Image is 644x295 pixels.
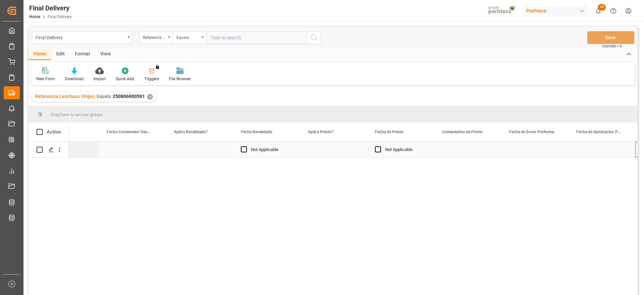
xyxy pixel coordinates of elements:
div: ✕ [147,94,153,100]
button: open menu [32,31,132,44]
img: pochtecaImg.jpg_1689854062.jpg [486,5,519,17]
button: open menu [173,31,206,44]
div: Download [65,76,84,82]
span: 19 [598,4,606,11]
div: Equals [176,33,199,41]
button: open menu [139,31,173,44]
div: Import [94,76,106,82]
button: show 19 new notifications [591,3,606,18]
span: Fecha Revalidado [241,130,272,134]
span: Ctrl/CMD + S [602,44,622,49]
div: File Browser [169,76,191,82]
div: View [95,49,116,60]
button: Pochteca [524,4,591,17]
span: Fecha Contenedor Descargado [107,130,152,134]
div: Quick Add [116,76,134,82]
div: Not Applicable [385,142,426,157]
span: Aplica Revalidado? [174,130,208,134]
span: Referencia Leschaco (Impo) [35,94,95,99]
div: Home [29,49,51,60]
button: Save [587,31,634,44]
div: Final Delivery [36,33,125,41]
span: 250806900591 [113,94,145,99]
a: Home [29,14,40,19]
div: Action [47,129,61,135]
div: Not Applicable [251,142,292,157]
div: Pochteca [524,6,588,16]
span: Fecha de Previo [375,130,404,134]
span: Fecha de Envio Proforma [509,130,554,134]
span: Aplica Previo? [308,130,333,134]
div: New Form [36,76,55,82]
div: Edit [51,49,70,60]
button: Help Center [606,3,621,18]
button: search button [307,31,321,44]
div: Referencia Leschaco (Impo) [143,33,166,41]
span: Equals [97,94,111,99]
div: Final Delivery [29,3,72,13]
span: Comentarios de Previo [442,130,483,134]
input: Type to search [206,31,307,44]
span: Fecha de Aprobacion Proforma [576,130,621,134]
div: Press SPACE to select this row. [29,142,69,158]
span: Drag here to set row groups [51,112,103,117]
div: Format [70,49,95,60]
